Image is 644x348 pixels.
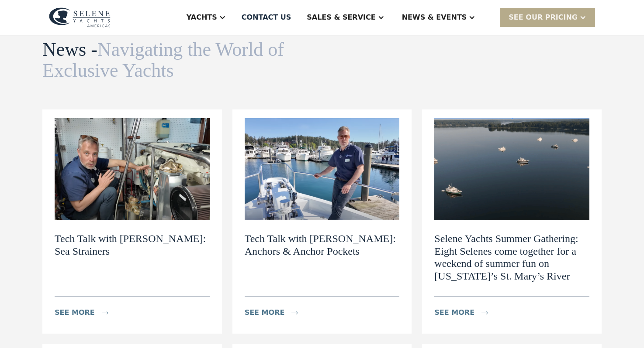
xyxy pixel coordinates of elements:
h2: Tech Talk with [PERSON_NAME]: Anchors & Anchor Pockets [245,232,400,258]
h2: Tech Talk with [PERSON_NAME]: Sea Strainers [55,232,210,258]
a: Selene Yachts Summer Gathering: Eight Selenes come together for a weekend of summer fun on Maryla... [422,109,602,334]
div: Yachts [187,12,217,23]
img: Tech Talk with Dylan: Sea Strainers [55,118,210,220]
img: icon [291,311,298,314]
div: SEE Our Pricing [509,12,578,23]
div: see more [245,307,285,318]
span: Navigating the World of Exclusive Yachts [42,39,284,81]
h1: News - [42,39,295,82]
img: icon [102,311,108,314]
div: Contact US [242,12,291,23]
div: SEE Our Pricing [500,8,595,27]
div: see more [55,307,95,318]
div: Sales & Service [307,12,375,23]
img: logo [49,7,111,27]
img: icon [481,311,488,314]
a: Tech Talk with Dylan: Sea StrainersTech Talk with [PERSON_NAME]: Sea Strainerssee moreicon [42,109,222,334]
img: Selene Yachts Summer Gathering: Eight Selenes come together for a weekend of summer fun on Maryla... [434,118,589,220]
h2: Selene Yachts Summer Gathering: Eight Selenes come together for a weekend of summer fun on [US_ST... [434,232,589,283]
a: Tech Talk with Dylan: Anchors & Anchor PocketsTech Talk with [PERSON_NAME]: Anchors & Anchor Pock... [232,109,412,334]
div: News & EVENTS [402,12,467,23]
div: see more [434,307,474,318]
img: Tech Talk with Dylan: Anchors & Anchor Pockets [245,118,400,220]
